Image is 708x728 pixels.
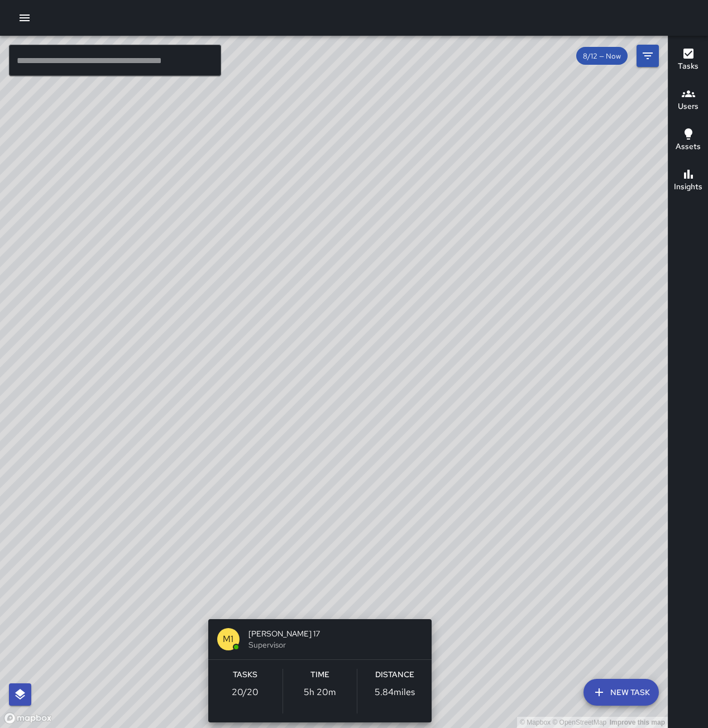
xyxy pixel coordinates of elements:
[676,141,701,153] h6: Assets
[668,161,708,201] button: Insights
[232,686,259,699] p: 20 / 20
[668,121,708,161] button: Assets
[678,100,699,113] h6: Users
[375,669,414,681] h6: Distance
[208,619,432,722] button: M1[PERSON_NAME] 17SupervisorTasks20/20Time5h 20mDistance5.84miles
[248,639,423,650] span: Supervisor
[233,669,257,681] h6: Tasks
[583,679,659,706] button: New Task
[637,45,659,67] button: Filters
[248,628,423,639] span: [PERSON_NAME] 17
[304,686,336,699] p: 5h 20m
[668,80,708,121] button: Users
[668,40,708,80] button: Tasks
[310,669,329,681] h6: Time
[576,51,628,61] span: 8/12 — Now
[678,60,699,73] h6: Tasks
[375,686,415,699] p: 5.84 miles
[223,633,233,646] p: M1
[674,181,702,193] h6: Insights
